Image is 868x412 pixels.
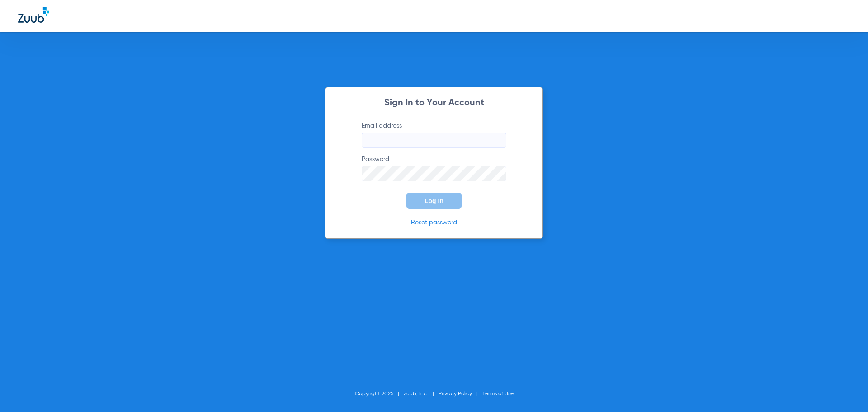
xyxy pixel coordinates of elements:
label: Email address [362,121,506,148]
a: Privacy Policy [439,391,472,397]
button: Log In [406,193,462,209]
img: Zuub Logo [18,7,49,23]
li: Zuub, Inc. [404,389,439,398]
span: Log In [425,197,443,204]
h2: Sign In to Your Account [348,99,520,108]
input: Email address [362,133,506,148]
label: Password [362,155,506,181]
a: Reset password [411,219,457,226]
li: Copyright 2025 [355,389,404,398]
input: Password [362,166,506,181]
a: Terms of Use [482,391,514,397]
